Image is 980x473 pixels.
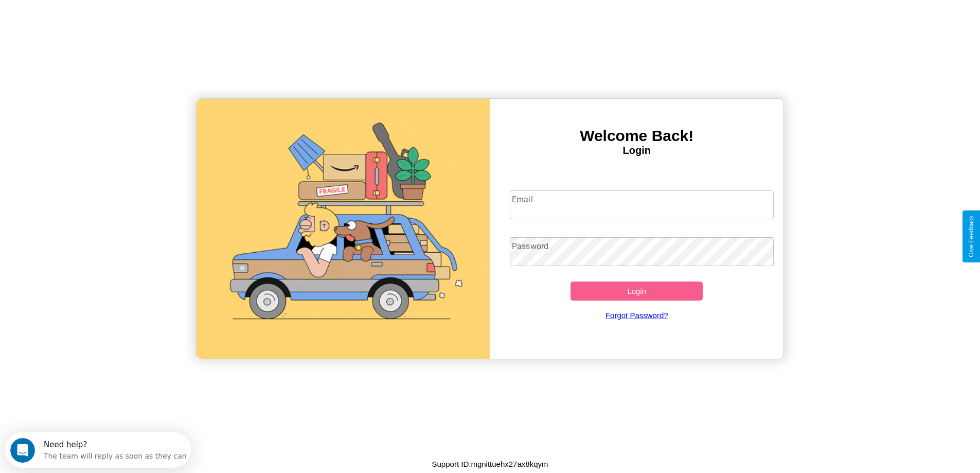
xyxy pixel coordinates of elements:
img: gif [197,99,490,359]
iframe: Intercom live chat [10,438,35,463]
div: Open Intercom Messenger [4,4,191,32]
div: Need help? [39,9,182,17]
h3: Welcome Back! [490,127,784,145]
a: Forgot Password? [505,301,769,330]
div: Give Feedback [968,216,975,257]
h4: Login [490,145,784,156]
iframe: Intercom live chat discovery launcher [5,432,191,468]
div: The team will reply as soon as they can [39,17,182,28]
button: Login [571,282,703,301]
p: Support ID: mgnittuehx27ax8kqym [432,457,548,471]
